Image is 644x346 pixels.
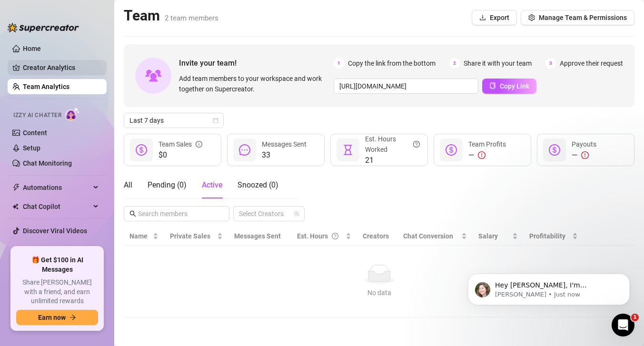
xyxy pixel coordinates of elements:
[129,210,136,217] span: search
[449,58,460,69] span: 2
[342,144,354,156] span: hourglass
[468,149,506,161] div: —
[23,159,72,167] a: Chat Monitoring
[572,140,596,148] span: Payouts
[560,58,623,69] span: Approve their request
[234,232,281,240] span: Messages Sent
[297,231,344,241] div: Est. Hours
[159,139,202,149] div: Team Sales
[479,14,486,21] span: download
[138,208,216,219] input: Search members
[213,118,218,123] span: calendar
[124,227,164,246] th: Name
[179,73,330,94] span: Add team members to your workspace and work together on Supercreator.
[148,179,187,191] div: Pending ( 0 )
[23,60,99,75] a: Creator Analytics
[16,256,98,274] span: 🎁 Get $100 in AI Messages
[8,23,79,32] img: logo-BBDzfeDw.svg
[357,227,398,246] th: Creators
[529,232,565,240] span: Profitability
[262,149,307,161] span: 33
[124,179,132,191] div: All
[403,232,453,240] span: Chat Conversion
[129,113,218,128] span: Last 7 days
[202,180,222,189] span: Active
[612,314,634,336] iframe: Intercom live chat
[454,254,644,320] iframe: Intercom notifications message
[12,184,20,191] span: thunderbolt
[545,58,556,69] span: 3
[124,7,218,25] h2: Team
[239,144,250,156] span: message
[413,134,420,155] span: question-circle
[631,314,639,321] span: 1
[294,211,299,217] span: team
[482,79,536,94] button: Copy Link
[65,107,80,121] img: AI Chatter
[262,140,307,148] span: Messages Sent
[581,151,589,159] span: exclamation-circle
[12,203,19,210] img: Chat Copilot
[165,14,218,22] span: 2 team members
[348,58,436,69] span: Copy the link from the bottom
[528,14,535,21] span: setting
[69,314,76,321] span: arrow-right
[446,144,457,156] span: dollar-circle
[464,58,532,69] span: Share it with your team
[136,144,147,156] span: dollar-circle
[478,232,498,240] span: Salary
[478,151,485,159] span: exclamation-circle
[549,144,560,156] span: dollar-circle
[133,287,625,298] div: No data
[521,10,634,25] button: Manage Team & Permissions
[23,180,90,195] span: Automations
[23,227,87,235] a: Discover Viral Videos
[472,10,517,25] button: Export
[13,111,61,120] span: Izzy AI Chatter
[23,129,47,137] a: Content
[539,14,627,21] span: Manage Team & Permissions
[23,199,90,214] span: Chat Copilot
[23,144,40,152] a: Setup
[332,231,338,241] span: question-circle
[179,57,334,69] span: Invite your team!
[489,82,496,89] span: copy
[238,180,278,189] span: Snoozed ( 0 )
[129,231,151,241] span: Name
[468,140,506,148] span: Team Profits
[170,232,210,240] span: Private Sales
[23,83,69,90] a: Team Analytics
[16,310,98,325] button: Earn nowarrow-right
[159,149,202,161] span: $0
[38,314,66,321] span: Earn now
[365,134,420,155] div: Est. Hours Worked
[16,278,98,306] span: Share [PERSON_NAME] with a friend, and earn unlimited rewards
[572,149,596,161] div: —
[23,45,41,52] a: Home
[500,82,529,90] span: Copy Link
[196,139,202,149] span: info-circle
[365,155,420,166] span: 21
[490,14,509,21] span: Export
[334,58,344,69] span: 1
